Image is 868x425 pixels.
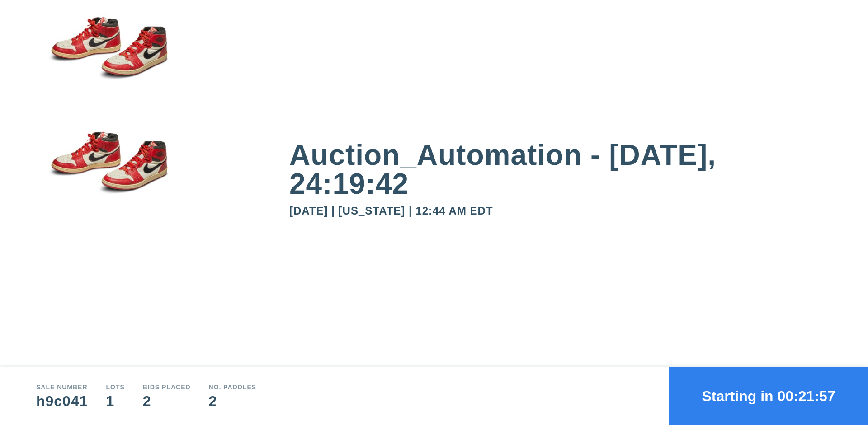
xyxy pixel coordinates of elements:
div: Lots [106,384,124,390]
div: [DATE] | [US_STATE] | 12:44 AM EDT [289,205,832,216]
div: 1 [106,394,124,408]
div: Sale number [36,384,88,390]
div: No. Paddles [209,384,257,390]
div: Bids Placed [143,384,191,390]
div: Auction_Automation - [DATE], 24:19:42 [289,140,832,198]
button: Starting in 00:21:57 [669,367,868,425]
div: h9c041 [36,394,88,408]
img: small [36,3,181,118]
div: 2 [143,394,191,408]
div: 2 [209,394,257,408]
